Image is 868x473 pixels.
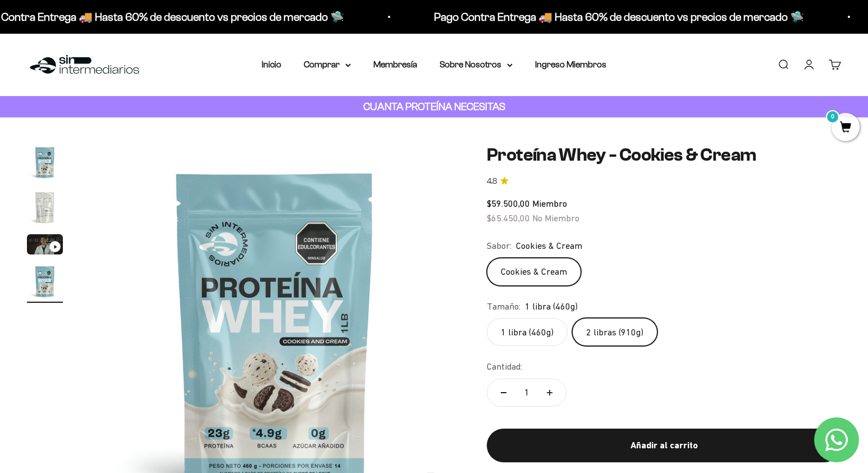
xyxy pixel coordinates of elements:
p: ¿Qué te haría sentir más seguro de comprar este producto? [13,18,232,44]
div: Un mejor precio [13,143,232,163]
a: Inicio [262,60,281,69]
button: Aumentar cantidad [533,379,566,406]
a: 4.84.8 de 5.0 estrellas [487,175,841,188]
legend: Sabor: [487,239,511,253]
a: 0 [832,122,860,134]
legend: Tamaño: [487,299,520,314]
span: Enviar [184,169,231,188]
span: Miembro [532,198,567,208]
summary: Sobre Nosotros [440,57,513,72]
span: No Miembro [532,213,579,223]
a: Ingreso Miembros [535,60,606,69]
strong: CUANTA PROTEÍNA NECESITAS [363,101,505,112]
div: Un video del producto [13,121,232,140]
div: Reseñas de otros clientes [13,76,232,95]
a: Membresía [373,60,417,69]
button: Añadir al carrito [487,429,841,462]
mark: 0 [826,110,839,124]
div: Más información sobre los ingredientes [13,53,232,73]
button: Ir al artículo 4 [27,263,63,303]
span: 4.8 [487,175,497,188]
img: Proteína Whey - Cookies & Cream [27,189,63,225]
span: 1 libra (460g) [525,299,578,314]
img: Proteína Whey - Cookies & Cream [27,263,63,299]
button: Ir al artículo 1 [27,144,63,184]
button: Enviar [183,169,232,188]
button: Ir al artículo 3 [27,234,63,258]
button: Reducir cantidad [487,379,520,406]
div: Una promoción especial [13,98,232,118]
img: Proteína Whey - Cookies & Cream [27,144,63,180]
div: Añadir al carrito [509,438,819,453]
p: Pago Contra Entrega 🚚 Hasta 60% de descuento vs precios de mercado 🛸 [432,8,802,26]
span: $65.450,00 [487,213,530,223]
label: Cantidad: [487,360,522,374]
button: Ir al artículo 2 [27,189,63,229]
summary: Comprar [304,57,351,72]
h1: Proteína Whey - Cookies & Cream [487,144,841,166]
span: $59.500,00 [487,198,530,208]
span: Cookies & Cream [516,239,582,253]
